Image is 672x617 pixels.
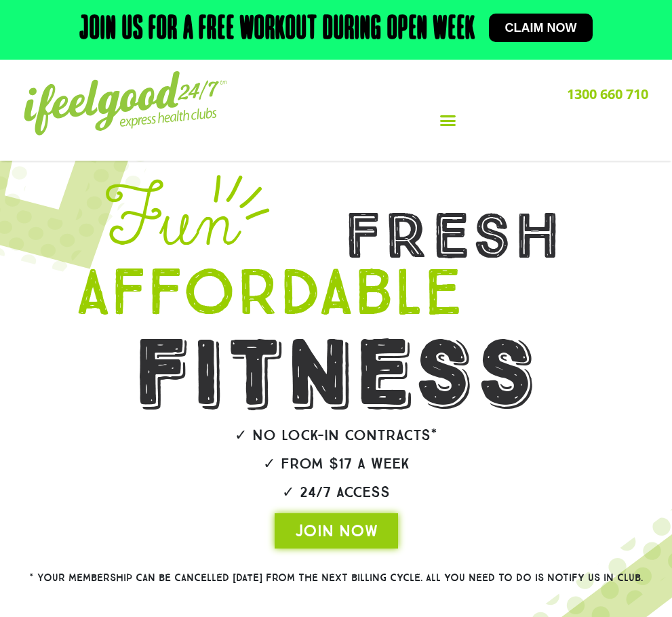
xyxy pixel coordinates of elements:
[489,14,593,42] a: Claim now
[567,85,648,103] a: 1300 660 710
[14,428,658,443] h2: ✓ No lock-in contracts*
[14,485,658,500] h2: ✓ 24/7 Access
[247,108,648,134] div: Menu Toggle
[14,456,658,471] h2: ✓ From $17 a week
[505,22,577,34] span: Claim now
[295,520,378,542] span: JOIN NOW
[24,573,648,583] h2: * Your membership can be cancelled [DATE] from the next billing cycle. All you need to do is noti...
[275,513,398,549] a: JOIN NOW
[79,14,475,46] h2: Join us for a free workout during open week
